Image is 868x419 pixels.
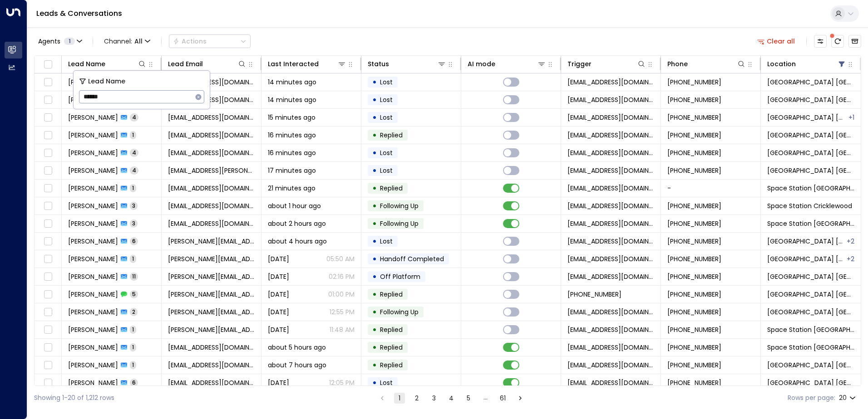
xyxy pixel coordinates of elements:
div: • [372,340,377,355]
nav: pagination navigation [376,392,526,404]
span: Aug 06, 2025 [268,290,289,299]
span: Aug 14, 2025 [268,272,289,281]
div: • [372,322,377,337]
a: Leads & Conversations [36,8,122,19]
div: Space Station Uxbridge [848,113,854,122]
span: shari@theoriginalbarebear.com [168,325,255,334]
span: +447594175474 [667,325,721,334]
td: - [661,180,761,197]
span: +447594175474 [667,272,721,281]
span: Millie Mitchell [68,95,118,104]
span: Following Up [380,219,419,228]
span: Replied [380,131,403,140]
span: 1 [130,361,136,369]
span: ali_1995@hotmail.co.uk [168,361,255,370]
div: Phone [667,58,688,69]
span: +447402684748 [667,148,721,157]
span: Toggle select row [42,289,54,300]
span: Millie Mitchell [68,78,118,87]
div: • [372,287,377,302]
div: • [372,180,377,196]
span: Following Up [380,307,419,317]
span: Lost [380,166,393,175]
div: Trigger [567,58,646,69]
div: • [372,269,377,284]
button: Go to next page [515,393,526,404]
span: Space Station Kilburn [767,361,854,370]
div: AI mode [468,58,495,69]
span: leads@space-station.co.uk [567,113,654,122]
div: AI mode [468,58,546,69]
span: Toggle select row [42,218,54,229]
span: shari@theoriginalbarebear.com [168,254,255,263]
span: Toggle select all [42,59,54,70]
span: Sep 05, 2025 [268,254,289,263]
span: 1 [130,255,136,263]
span: leads@space-station.co.uk [567,343,654,352]
span: Toggle select row [42,253,54,265]
span: 16 minutes ago [268,131,316,140]
span: Shari Carlson [68,307,118,317]
div: • [372,92,377,107]
span: Toggle select row [42,324,54,336]
span: 6 [130,379,138,386]
div: • [372,304,377,320]
div: Lead Email [168,58,247,69]
span: Space Station Kilburn [767,113,848,122]
span: Replied [380,290,403,299]
span: Toggle select row [42,77,54,88]
span: Khalil Ghandour [68,361,118,370]
span: Lost [380,113,393,122]
button: Go to page 5 [463,393,474,404]
span: Shari Carlson [68,325,118,334]
span: Aaron Araya [68,148,118,157]
div: Last Interacted [268,58,346,69]
div: Lead Name [68,58,147,69]
div: Location [767,58,796,69]
span: Toggle select row [42,377,54,389]
div: • [372,251,377,267]
span: Toggle select row [42,165,54,176]
span: +442089605531 [667,113,721,122]
p: 02:16 PM [329,272,355,281]
span: about 5 hours ago [268,343,326,352]
span: Toggle select row [42,200,54,212]
div: Phone [667,58,746,69]
span: Channel: [100,35,154,48]
span: Toggle select row [42,307,54,318]
span: 4 [130,166,138,174]
span: leads@space-station.co.uk [567,378,654,387]
span: Space Station Swiss Cottage [767,343,854,352]
span: leads@space-station.co.uk [567,166,654,175]
span: Space Station Swiss Cottage [767,219,854,228]
span: Toggle select row [42,271,54,283]
span: 4 [130,149,138,156]
div: Status [368,58,446,69]
span: Space Station Kilburn [767,378,854,387]
span: e.mitch1906@gmail.com [168,78,255,87]
button: Clear all [754,35,799,48]
span: Space Station Kilburn [767,131,854,140]
span: +447594175474 [667,307,721,317]
div: • [372,163,377,178]
span: saskia.grice@googlemail.com [168,166,255,175]
span: Handoff Completed [380,254,444,263]
div: • [372,127,377,143]
button: Go to page 4 [446,393,457,404]
div: • [372,216,377,231]
span: Khalil Ghandour [68,378,118,387]
span: Lost [380,148,393,157]
span: leads@space-station.co.uk [567,254,654,263]
span: Toggle select row [42,183,54,194]
button: Go to page 2 [411,393,422,404]
div: 20 [839,391,858,404]
span: 1 [130,326,136,333]
span: about 4 hours ago [268,237,327,246]
span: +447582809640 [667,95,721,104]
span: +447388102726 [667,201,721,210]
span: leads@space-station.co.uk [567,201,654,210]
span: s.eyles95@hotmail.co.uk [168,113,255,122]
span: Lost [380,237,393,246]
span: Nico Morga Alden [68,184,118,193]
span: Replied [380,325,403,334]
